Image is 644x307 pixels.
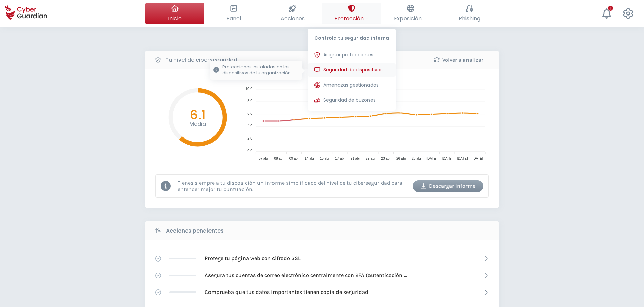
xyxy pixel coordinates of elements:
tspan: 10.0 [245,87,252,91]
span: Acciones [281,14,305,23]
tspan: 4.0 [247,124,252,128]
b: Tu nivel de ciberseguridad [165,56,237,64]
button: Asignar protecciones [308,48,396,62]
p: Protege tu página web con cifrado SSL [205,255,301,262]
tspan: 15 abr [320,157,330,160]
p: Protecciones instaladas en los dispositivos de tu organización. [222,64,299,76]
tspan: 14 abr [304,157,314,160]
button: Descargar informe [413,180,483,192]
span: Phishing [459,14,480,23]
button: Volver a analizar [423,54,494,66]
span: Panel [226,14,241,23]
button: Phishing [440,3,499,24]
tspan: 22 abr [366,157,376,160]
p: Tienes siempre a tu disposición un informe simplificado del nivel de tu ciberseguridad para enten... [178,180,408,192]
tspan: 23 abr [381,157,391,160]
tspan: 09 abr [289,157,299,160]
tspan: 08 abr [274,157,284,160]
tspan: 2.0 [247,136,252,140]
p: Asegura tus cuentas de correo electrónico centralmente con 2FA (autenticación [PERSON_NAME] factor) [205,272,407,279]
tspan: [DATE] [426,157,437,160]
tspan: 28 abr [412,157,421,160]
tspan: 21 abr [351,157,360,160]
tspan: 6.0 [247,111,252,115]
tspan: [DATE] [473,157,483,160]
p: Controla tu seguridad interna [308,29,396,45]
button: Seguridad de dispositivosProtecciones instaladas en los dispositivos de tu organización. [308,63,396,77]
tspan: 26 abr [396,157,406,160]
tspan: 17 abr [335,157,345,160]
span: Protección [334,14,369,23]
tspan: [DATE] [442,157,453,160]
button: Exposición [381,3,440,24]
button: Inicio [145,3,204,24]
tspan: 07 abr [259,157,268,160]
tspan: 8.0 [247,99,252,103]
button: Panel [204,3,263,24]
div: 1 [608,6,613,11]
button: Acciones [263,3,322,24]
b: Acciones pendientes [166,227,224,235]
span: Seguridad de buzones [323,97,376,104]
span: Amenazas gestionadas [323,82,379,89]
div: Descargar informe [418,182,478,190]
button: Seguridad de buzones [308,94,396,107]
tspan: 0.0 [247,149,252,153]
span: Asignar protecciones [323,51,373,58]
button: Amenazas gestionadas [308,79,396,92]
span: Inicio [168,14,182,23]
p: Comprueba que tus datos importantes tienen copia de seguridad [205,288,368,296]
div: Volver a analizar [428,56,489,64]
button: ProtecciónControla tu seguridad internaAsignar proteccionesSeguridad de dispositivosProtecciones ... [322,3,381,24]
span: Exposición [394,14,427,23]
span: Seguridad de dispositivos [323,66,383,73]
tspan: [DATE] [457,157,468,160]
